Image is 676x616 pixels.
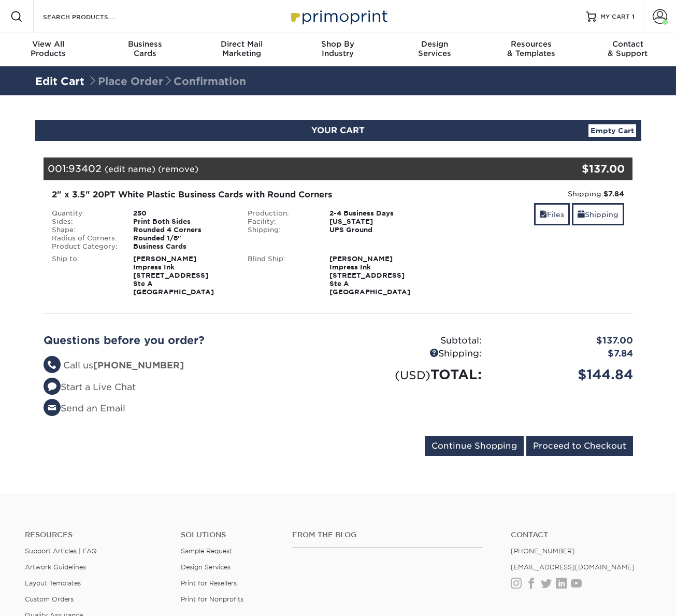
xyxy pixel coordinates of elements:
a: Contact [511,531,651,539]
div: Facility: [240,218,322,226]
span: Shop By [290,39,386,49]
h4: Resources [25,531,165,539]
div: Ship to: [44,255,126,296]
div: Services [386,39,483,58]
div: $144.84 [490,365,641,384]
a: Layout Templates [25,579,81,587]
a: (remove) [158,164,198,174]
div: [US_STATE] [322,218,436,226]
a: BusinessCards [96,33,193,66]
span: Place Order Confirmation [88,75,246,88]
a: Support Articles | FAQ [25,547,97,555]
a: [PHONE_NUMBER] [511,547,575,555]
span: Design [386,39,483,49]
div: Business Cards [125,242,240,251]
div: Marketing [193,39,290,58]
div: 001: [44,157,535,180]
div: Radius of Corners: [44,234,126,242]
a: Print for Nonprofits [181,595,243,603]
a: Resources& Templates [483,33,579,66]
div: $7.84 [490,347,641,361]
div: Shipping: [240,226,322,234]
a: Edit Cart [35,75,84,88]
span: YOUR CART [311,125,365,135]
div: Quantity: [44,209,126,218]
span: Contact [580,39,676,49]
div: Shape: [44,226,126,234]
li: Call us [44,359,330,373]
input: Continue Shopping [425,436,524,456]
div: Blind Ship: [240,255,322,296]
div: Industry [290,39,386,58]
strong: [PERSON_NAME] Impress Ink [STREET_ADDRESS] Ste A [GEOGRAPHIC_DATA] [329,255,410,296]
a: Empty Cart [588,124,636,137]
a: Custom Orders [25,595,74,603]
div: Shipping: [444,189,625,199]
a: Artwork Guidelines [25,563,86,571]
h2: Questions before you order? [44,334,330,347]
a: Shipping [572,203,624,225]
div: $137.00 [535,161,625,177]
h4: Solutions [181,531,277,539]
div: 2" x 3.5" 20PT White Plastic Business Cards with Round Corners [52,189,428,201]
strong: [PERSON_NAME] Impress Ink [STREET_ADDRESS] Ste A [GEOGRAPHIC_DATA] [133,255,214,296]
span: files [540,210,547,219]
div: $137.00 [490,334,641,348]
a: Contact& Support [580,33,676,66]
div: Subtotal: [338,334,490,348]
span: MY CART [600,12,630,21]
a: DesignServices [386,33,483,66]
strong: [PHONE_NUMBER] [93,360,184,370]
div: & Templates [483,39,579,58]
a: Shop ByIndustry [290,33,386,66]
h4: From the Blog [292,531,483,539]
a: Direct MailMarketing [193,33,290,66]
div: 250 [125,209,240,218]
small: (USD) [395,368,430,382]
span: Resources [483,39,579,49]
img: Primoprint [286,5,390,27]
div: Rounded 4 Corners [125,226,240,234]
div: Print Both Sides [125,218,240,226]
span: Direct Mail [193,39,290,49]
div: UPS Ground [322,226,436,234]
input: Proceed to Checkout [526,436,633,456]
a: Design Services [181,563,231,571]
a: Start a Live Chat [44,382,136,392]
div: 2-4 Business Days [322,209,436,218]
div: & Support [580,39,676,58]
div: Product Category: [44,242,126,251]
a: (edit name) [105,164,155,174]
div: Shipping: [338,347,490,361]
div: Sides: [44,218,126,226]
span: 93402 [68,163,102,174]
div: Cards [96,39,193,58]
input: SEARCH PRODUCTS..... [42,10,143,23]
a: Print for Resellers [181,579,237,587]
a: Send an Email [44,403,125,413]
a: [EMAIL_ADDRESS][DOMAIN_NAME] [511,563,635,571]
a: Sample Request [181,547,232,555]
span: 1 [632,13,635,20]
div: TOTAL: [338,365,490,384]
span: shipping [578,210,585,219]
div: Production: [240,209,322,218]
a: Files [534,203,570,225]
span: Business [96,39,193,49]
div: Rounded 1/8" [125,234,240,242]
strong: $7.84 [603,190,624,198]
